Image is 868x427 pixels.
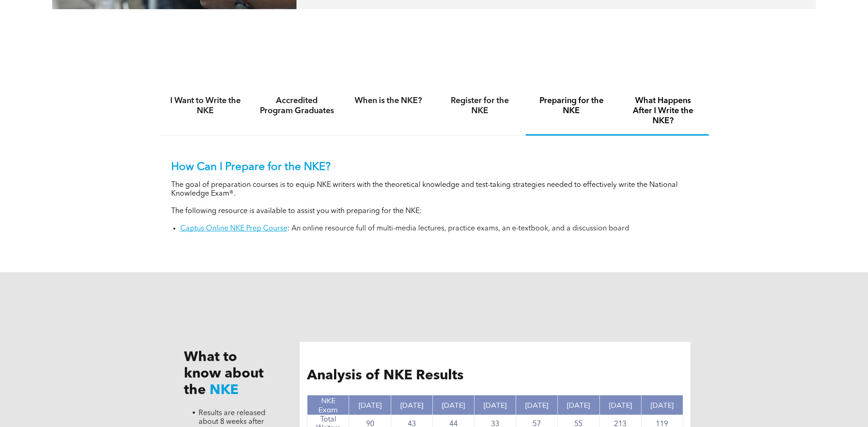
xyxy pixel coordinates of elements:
[210,383,238,397] span: NKE
[171,181,697,198] p: The goal of preparation courses is to equip NKE writers with the theoretical knowledge and test-t...
[171,161,697,174] p: How Can I Prepare for the NKE?
[307,395,349,415] th: NKE Exam
[599,395,641,415] th: [DATE]
[391,395,432,415] th: [DATE]
[516,395,558,415] th: [DATE]
[641,395,683,415] th: [DATE]
[349,395,391,415] th: [DATE]
[168,96,243,116] h4: I Want to Write the NKE
[474,395,516,415] th: [DATE]
[558,395,599,415] th: [DATE]
[432,395,474,415] th: [DATE]
[307,369,464,383] span: Analysis of NKE Results
[180,225,287,232] a: Captus Online NKE Prep Course
[442,96,518,116] h4: Register for the NKE
[184,350,264,397] span: What to know about the
[351,96,426,106] h4: When is the NKE?
[180,224,697,233] li: : An online resource full of multi-media lectures, practice exams, an e-textbook, and a discussio...
[259,96,334,116] h4: Accredited Program Graduates
[625,96,701,126] h4: What Happens After I Write the NKE?
[534,96,609,116] h4: Preparing for the NKE
[171,207,697,216] p: The following resource is available to assist you with preparing for the NKE:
